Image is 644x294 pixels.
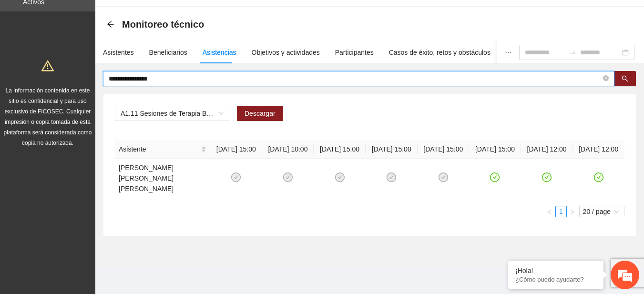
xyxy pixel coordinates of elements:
[55,94,132,190] span: Estamos en línea.
[497,41,519,63] button: ellipsis
[122,17,204,32] span: Monitoreo técnico
[544,206,555,217] li: Previous Page
[245,108,276,119] span: Descargar
[556,206,566,217] a: 1
[572,140,624,159] th: [DATE] 12:00
[387,172,396,182] span: check-circle
[283,172,293,182] span: check-circle
[252,47,320,58] div: Objetivos y actividades
[335,172,345,182] span: check-circle
[156,5,179,28] div: Minimizar ventana de chat en vivo
[469,140,521,159] th: [DATE] 15:00
[521,140,573,159] th: [DATE] 12:00
[570,209,575,215] span: right
[547,209,552,215] span: left
[603,75,609,81] span: close-circle
[4,87,92,146] span: La información contenida en este sitio es confidencial y para uso exclusivo de FICOSEC. Cualquier...
[121,106,224,121] span: A1.11 Sesiones de Terapia Breve Centrada en Soluciones para Adolescentes
[115,159,210,198] td: [PERSON_NAME] [PERSON_NAME] [PERSON_NAME]
[389,47,491,58] div: Casos de éxito, retos y obstáculos
[583,206,621,217] span: 20 / page
[335,47,374,58] div: Participantes
[505,49,511,56] span: ellipsis
[107,20,114,28] span: arrow-left
[314,140,366,159] th: [DATE] 15:00
[567,206,578,217] button: right
[603,74,609,83] span: close-circle
[569,49,576,56] span: to
[203,47,236,58] div: Asistencias
[107,20,114,29] div: Back
[115,140,210,159] th: Asistente
[5,194,182,227] textarea: Escriba su mensaje y pulse “Intro”
[622,75,628,83] span: search
[614,71,636,86] button: search
[579,206,624,217] div: Page Size
[542,172,552,182] span: check-circle
[103,47,134,58] div: Asistentes
[366,140,418,159] th: [DATE] 15:00
[149,47,187,58] div: Beneficiarios
[41,60,54,72] span: warning
[210,140,262,159] th: [DATE] 15:00
[119,144,199,154] span: Asistente
[231,172,241,182] span: check-circle
[50,49,160,61] div: Chatee con nosotros ahora
[594,172,603,182] span: check-circle
[569,49,576,56] span: swap-right
[515,267,596,274] div: ¡Hola!
[439,172,448,182] span: check-circle
[544,206,555,217] button: left
[567,206,578,217] li: Next Page
[490,172,500,182] span: check-circle
[418,140,470,159] th: [DATE] 15:00
[515,276,596,283] p: ¿Cómo puedo ayudarte?
[237,106,283,121] button: Descargar
[262,140,314,159] th: [DATE] 10:00
[555,206,567,217] li: 1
